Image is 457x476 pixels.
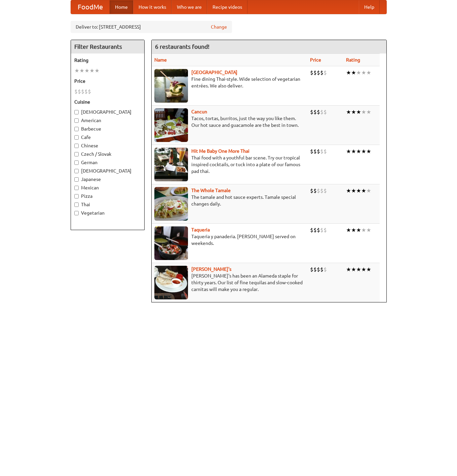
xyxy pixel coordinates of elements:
[74,127,79,131] input: Barbecue
[361,108,366,116] li: ★
[313,226,317,234] li: $
[133,0,172,14] a: How it works
[211,24,227,30] a: Change
[313,108,317,116] li: $
[191,109,207,114] a: Cancun
[74,117,141,124] label: American
[310,266,313,273] li: $
[323,187,327,194] li: $
[361,187,366,194] li: ★
[154,194,305,207] p: The tamale and hot sauce experts. Tamale special changes daily.
[346,266,351,273] li: ★
[74,169,79,173] input: [DEMOGRAPHIC_DATA]
[74,194,79,198] input: Pizza
[94,67,100,74] li: ★
[74,152,79,156] input: Czech / Slovak
[317,187,320,194] li: $
[191,266,231,272] a: [PERSON_NAME]'s
[346,57,360,63] a: Rating
[172,0,207,14] a: Who we are
[310,226,313,234] li: $
[366,69,371,76] li: ★
[323,226,327,234] li: $
[154,233,305,247] p: Taqueria y panaderia. [PERSON_NAME] served on weekends.
[74,110,79,114] input: [DEMOGRAPHIC_DATA]
[79,67,84,74] li: ★
[110,0,133,14] a: Home
[74,57,141,64] h5: Rating
[74,142,141,149] label: Chinese
[74,118,79,123] input: American
[74,151,141,157] label: Czech / Slovak
[88,88,91,95] li: $
[191,188,231,193] b: The Whole Tamale
[191,227,210,232] a: Taqueria
[74,67,79,74] li: ★
[317,148,320,155] li: $
[89,67,94,74] li: ★
[351,187,356,194] li: ★
[346,69,351,76] li: ★
[356,69,361,76] li: ★
[320,148,323,155] li: $
[191,148,250,154] b: Hit Me Baby One More Thai
[71,21,232,33] div: Deliver to: [STREET_ADDRESS]
[346,108,351,116] li: ★
[74,176,141,183] label: Japanese
[84,88,88,95] li: $
[74,88,78,95] li: $
[366,108,371,116] li: ★
[356,187,361,194] li: ★
[155,43,210,50] ng-pluralize: 6 restaurants found!
[317,108,320,116] li: $
[74,159,141,166] label: German
[74,144,79,148] input: Chinese
[154,187,188,221] img: wholetamale.jpg
[191,70,237,75] a: [GEOGRAPHIC_DATA]
[351,69,356,76] li: ★
[366,266,371,273] li: ★
[154,148,188,181] img: babythai.jpg
[313,69,317,76] li: $
[320,108,323,116] li: $
[154,115,305,129] p: Tacos, tortas, burritos, just the way you like them. Our hot sauce and guacamole are the best in ...
[346,226,351,234] li: ★
[74,125,141,132] label: Barbecue
[359,0,380,14] a: Help
[78,88,81,95] li: $
[74,201,141,208] label: Thai
[207,0,247,14] a: Recipe videos
[356,266,361,273] li: ★
[313,266,317,273] li: $
[154,266,188,299] img: pedros.jpg
[320,69,323,76] li: $
[356,226,361,234] li: ★
[320,266,323,273] li: $
[317,226,320,234] li: $
[361,266,366,273] li: ★
[74,177,79,182] input: Japanese
[320,226,323,234] li: $
[361,226,366,234] li: ★
[361,69,366,76] li: ★
[84,67,89,74] li: ★
[74,160,79,165] input: German
[154,226,188,260] img: taqueria.jpg
[74,134,141,141] label: Cafe
[356,108,361,116] li: ★
[323,148,327,155] li: $
[74,109,141,115] label: [DEMOGRAPHIC_DATA]
[346,148,351,155] li: ★
[74,135,79,140] input: Cafe
[366,226,371,234] li: ★
[154,272,305,293] p: [PERSON_NAME]'s has been an Alameda staple for thirty years. Our list of fine tequilas and slow-c...
[154,154,305,175] p: Thai food with a youthful bar scene. Try our tropical inspired cocktails, or tuck into a plate of...
[310,108,313,116] li: $
[74,184,141,191] label: Mexican
[81,88,84,95] li: $
[310,57,321,63] a: Price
